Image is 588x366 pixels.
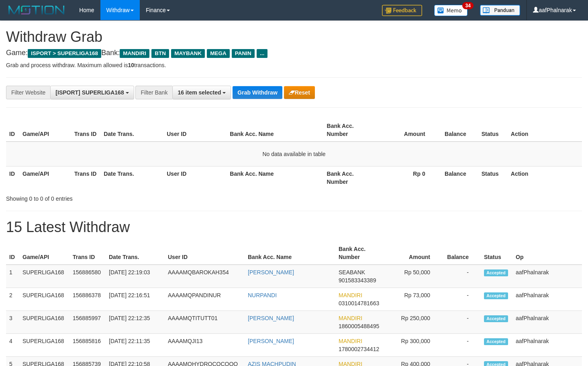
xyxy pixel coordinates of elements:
[324,119,376,142] th: Bank Acc. Number
[6,191,239,203] div: Showing 0 to 0 of 0 entries
[484,315,508,322] span: Accepted
[163,166,227,189] th: User ID
[384,311,442,334] td: Rp 250,000
[339,269,365,276] span: SEABANK
[233,86,282,99] button: Grab Withdraw
[248,269,294,276] a: [PERSON_NAME]
[480,5,520,16] img: panduan.png
[71,119,100,142] th: Trans ID
[376,166,437,189] th: Rp 0
[508,166,582,189] th: Action
[384,265,442,288] td: Rp 50,000
[6,288,19,311] td: 2
[71,166,100,189] th: Trans ID
[69,265,106,288] td: 156886580
[165,242,245,265] th: User ID
[120,49,149,58] span: MANDIRI
[512,265,582,288] td: aafPhalnarak
[128,62,134,68] strong: 10
[442,265,481,288] td: -
[19,166,71,189] th: Game/API
[6,242,19,265] th: ID
[339,338,362,344] span: MANDIRI
[442,311,481,334] td: -
[484,269,508,276] span: Accepted
[478,119,508,142] th: Status
[19,334,69,357] td: SUPERLIGA168
[434,5,468,16] img: Button%20Memo.svg
[227,166,323,189] th: Bank Acc. Name
[19,242,69,265] th: Game/API
[478,166,508,189] th: Status
[339,292,362,298] span: MANDIRI
[6,219,582,235] h1: 15 Latest Withdraw
[339,346,379,352] span: Copy 1780002734412 to clipboard
[384,334,442,357] td: Rp 300,000
[69,242,106,265] th: Trans ID
[481,242,512,265] th: Status
[19,311,69,334] td: SUPERLIGA168
[462,2,473,9] span: 34
[384,242,442,265] th: Amount
[106,265,165,288] td: [DATE] 22:19:03
[69,288,106,311] td: 156886378
[227,119,323,142] th: Bank Acc. Name
[6,4,67,16] img: MOTION_logo.png
[50,86,134,99] button: [ISPORT] SUPERLIGA168
[6,86,50,99] div: Filter Website
[135,86,172,99] div: Filter Bank
[28,49,101,58] span: ISPORT > SUPERLIGA168
[100,166,163,189] th: Date Trans.
[384,288,442,311] td: Rp 73,000
[442,334,481,357] td: -
[165,334,245,357] td: AAAAMQJI13
[248,292,277,298] a: NURPANDI
[106,334,165,357] td: [DATE] 22:11:35
[165,265,245,288] td: AAAAMQBAROKAH354
[512,334,582,357] td: aafPhalnarak
[207,49,230,58] span: MEGA
[6,119,19,142] th: ID
[437,119,478,142] th: Balance
[106,311,165,334] td: [DATE] 22:12:35
[163,119,227,142] th: User ID
[339,277,376,284] span: Copy 901583343389 to clipboard
[335,242,384,265] th: Bank Acc. Number
[232,49,255,58] span: PANIN
[6,265,19,288] td: 1
[382,5,422,16] img: Feedback.jpg
[376,119,437,142] th: Amount
[165,311,245,334] td: AAAAMQTITUTT01
[19,265,69,288] td: SUPERLIGA168
[484,338,508,345] span: Accepted
[6,334,19,357] td: 4
[6,311,19,334] td: 3
[69,311,106,334] td: 156885997
[19,288,69,311] td: SUPERLIGA168
[484,292,508,299] span: Accepted
[508,119,582,142] th: Action
[512,288,582,311] td: aafPhalnarak
[55,89,124,96] span: [ISPORT] SUPERLIGA168
[6,61,582,69] p: Grab and process withdraw. Maximum allowed is transactions.
[324,166,376,189] th: Bank Acc. Number
[442,288,481,311] td: -
[6,142,582,167] td: No data available in table
[19,119,71,142] th: Game/API
[339,323,379,329] span: Copy 1860005488495 to clipboard
[100,119,163,142] th: Date Trans.
[245,242,335,265] th: Bank Acc. Name
[6,166,19,189] th: ID
[6,29,582,45] h1: Withdraw Grab
[512,242,582,265] th: Op
[512,311,582,334] td: aafPhalnarak
[69,334,106,357] td: 156885816
[172,86,231,99] button: 16 item selected
[171,49,205,58] span: MAYBANK
[257,49,267,58] span: ...
[178,89,221,96] span: 16 item selected
[106,288,165,311] td: [DATE] 22:16:51
[284,86,315,99] button: Reset
[248,338,294,344] a: [PERSON_NAME]
[106,242,165,265] th: Date Trans.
